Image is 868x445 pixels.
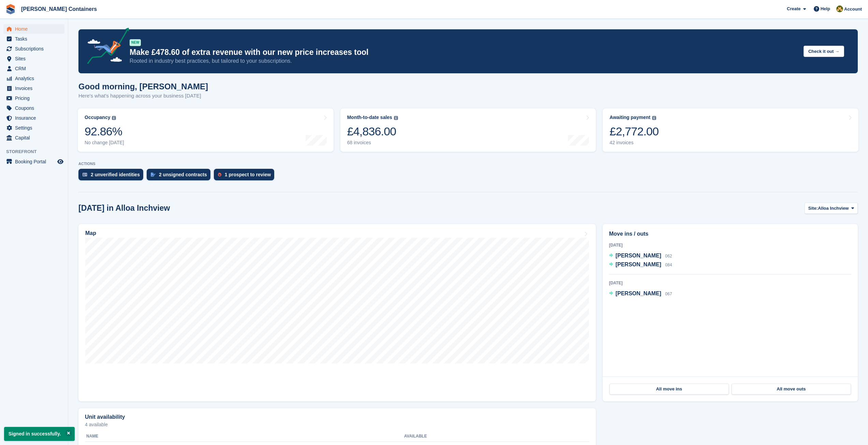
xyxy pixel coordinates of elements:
span: [PERSON_NAME] [616,253,661,258]
a: menu [3,24,64,34]
div: £4,836.00 [347,124,398,138]
a: 2 unverified identities [78,169,147,184]
a: Occupancy 92.86% No change [DATE] [78,108,334,152]
span: Pricing [15,93,56,103]
a: 1 prospect to review [214,169,278,184]
a: menu [3,157,64,166]
a: menu [3,64,64,73]
span: Analytics [15,74,56,83]
a: [PERSON_NAME] 062 [609,252,672,261]
a: [PERSON_NAME] 084 [609,261,672,269]
span: Booking Portal [15,157,56,166]
img: contract_signature_icon-13c848040528278c33f63329250d36e43548de30e8caae1d1a13099fd9432cc5.svg [151,173,156,177]
button: Check it out → [804,46,844,57]
h2: Unit availability [85,414,125,420]
div: Occupancy [85,115,110,120]
span: 067 [665,292,672,296]
div: [DATE] [609,280,851,286]
a: menu [3,93,64,103]
span: Invoices [15,84,56,93]
a: menu [3,133,64,143]
span: Site: [808,205,818,212]
a: All move outs [732,384,851,395]
img: prospect-51fa495bee0391a8d652442698ab0144808aea92771e9ea1ae160a38d050c398.svg [218,173,221,177]
span: Settings [15,123,56,133]
a: menu [3,103,64,113]
a: 2 unsigned contracts [147,169,214,184]
a: menu [3,113,64,123]
a: Awaiting payment £2,772.00 42 invoices [603,108,858,152]
p: Here's what's happening across your business [DATE] [78,92,208,100]
div: Month-to-date sales [347,115,392,120]
div: No change [DATE] [85,140,124,146]
span: Capital [15,133,56,143]
div: 68 invoices [347,140,398,146]
span: [PERSON_NAME] [616,262,661,267]
span: Coupons [15,103,56,113]
a: menu [3,74,64,83]
button: Site: Alloa Inchview [805,203,858,214]
p: Rooted in industry best practices, but tailored to your subscriptions. [130,57,798,65]
p: Signed in successfully. [4,427,75,441]
img: price-adjustments-announcement-icon-8257ccfd72463d97f412b2fc003d46551f7dbcb40ab6d574587a9cd5c0d94... [82,28,129,66]
h2: [DATE] in Alloa Inchview [78,204,170,213]
img: icon-info-grey-7440780725fd019a000dd9b08b2336e03edf1995a4989e88bcd33f0948082b44.svg [112,116,116,120]
div: 2 unsigned contracts [159,172,207,177]
span: Alloa Inchview [818,205,849,212]
span: Create [787,5,800,12]
span: Sites [15,54,56,63]
span: Insurance [15,113,56,123]
img: icon-info-grey-7440780725fd019a000dd9b08b2336e03edf1995a4989e88bcd33f0948082b44.svg [652,116,656,120]
div: £2,772.00 [609,124,659,138]
div: NEW [130,39,141,46]
p: Make £478.60 of extra revenue with our new price increases tool [130,47,798,57]
span: Help [821,5,830,12]
a: [PERSON_NAME] Containers [18,3,100,15]
h1: Good morning, [PERSON_NAME] [78,82,208,91]
img: verify_identity-adf6edd0f0f0b5bbfe63781bf79b02c33cf7c696d77639b501bdc392416b5a36.svg [83,173,87,177]
span: CRM [15,64,56,73]
span: Subscriptions [15,44,56,54]
h2: Map [85,230,96,236]
th: Name [85,431,404,442]
a: menu [3,123,64,133]
a: Map [78,224,596,401]
a: menu [3,44,64,54]
span: 084 [665,263,672,267]
p: ACTIONS [78,162,858,166]
div: 42 invoices [609,140,659,146]
th: Available [404,431,518,442]
h2: Move ins / outs [609,230,851,238]
div: 92.86% [85,124,124,138]
div: Awaiting payment [609,115,650,120]
span: Storefront [6,148,68,155]
span: [PERSON_NAME] [616,291,661,296]
span: Tasks [15,34,56,44]
a: Month-to-date sales £4,836.00 68 invoices [340,108,596,152]
div: [DATE] [609,242,851,248]
div: 1 prospect to review [225,172,271,177]
img: icon-info-grey-7440780725fd019a000dd9b08b2336e03edf1995a4989e88bcd33f0948082b44.svg [394,116,398,120]
div: 2 unverified identities [91,172,140,177]
a: All move ins [609,384,729,395]
a: menu [3,54,64,63]
a: menu [3,34,64,44]
span: 062 [665,254,672,258]
img: stora-icon-8386f47178a22dfd0bd8f6a31ec36ba5ce8667c1dd55bd0f319d3a0aa187defe.svg [5,4,16,14]
p: 4 available [85,422,589,427]
img: Ross Watt [836,5,843,12]
a: [PERSON_NAME] 067 [609,290,672,298]
a: menu [3,84,64,93]
a: Preview store [56,158,64,166]
span: Account [844,6,862,13]
span: Home [15,24,56,34]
